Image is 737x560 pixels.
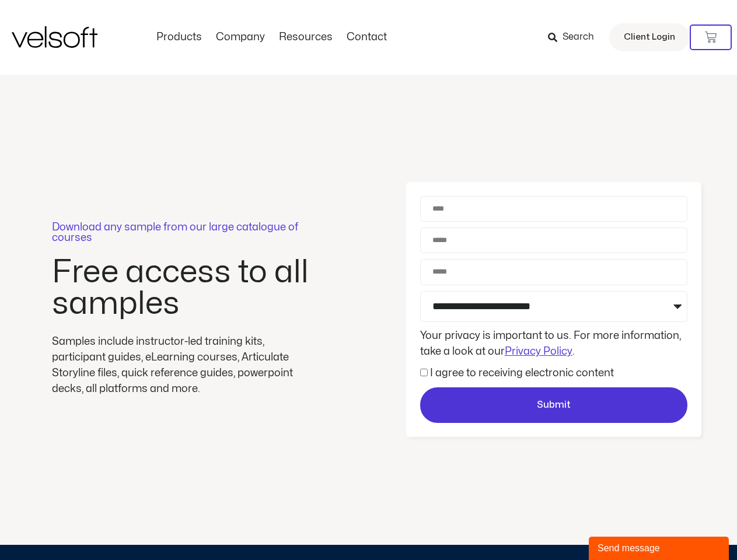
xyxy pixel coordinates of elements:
[209,31,272,44] a: CompanyMenu Toggle
[548,27,602,47] a: Search
[340,31,394,44] a: ContactMenu Toggle
[417,328,690,359] div: Your privacy is important to us. For more information, take a look at our .
[52,222,315,243] p: Download any sample from our large catalogue of courses
[563,30,594,45] span: Search
[609,23,690,51] a: Client Login
[52,257,315,320] h2: Free access to all samples
[52,334,315,397] div: Samples include instructor-led training kits, participant guides, eLearning courses, Articulate S...
[272,31,340,44] a: ResourcesMenu Toggle
[420,387,687,423] button: Submit
[505,346,572,356] a: Privacy Policy
[430,368,614,378] label: I agree to receiving electronic content
[537,398,571,413] span: Submit
[624,30,675,45] span: Client Login
[12,26,97,48] img: Velsoft Training Materials
[149,31,394,44] nav: Menu
[589,534,731,560] iframe: chat widget
[149,31,209,44] a: ProductsMenu Toggle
